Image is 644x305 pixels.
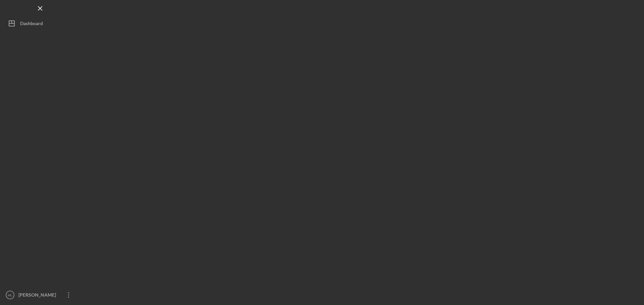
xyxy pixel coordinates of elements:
[3,288,77,302] button: ML[PERSON_NAME]
[8,293,12,297] text: ML
[3,17,77,30] button: Dashboard
[17,288,60,303] div: [PERSON_NAME]
[20,17,43,32] div: Dashboard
